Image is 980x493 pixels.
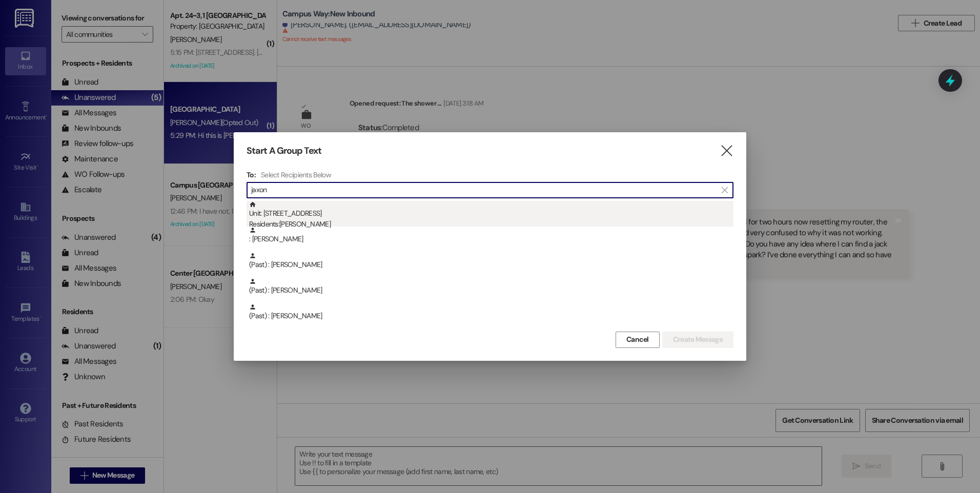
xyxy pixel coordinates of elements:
[249,227,733,244] div: : [PERSON_NAME]
[249,201,733,230] div: Unit: [STREET_ADDRESS]
[717,182,733,198] button: Clear text
[626,334,649,345] span: Cancel
[249,219,733,230] div: Residents: [PERSON_NAME]
[261,170,331,179] h4: Select Recipients Below
[251,183,717,197] input: Search for any contact or apartment
[662,332,733,348] button: Create Message
[247,145,321,157] h3: Start A Group Text
[247,303,733,329] div: (Past) : [PERSON_NAME]
[249,278,733,296] div: (Past) : [PERSON_NAME]
[720,146,733,156] i: 
[247,227,733,252] div: : [PERSON_NAME]
[616,332,660,348] button: Cancel
[249,303,733,321] div: (Past) : [PERSON_NAME]
[673,334,723,345] span: Create Message
[249,252,733,270] div: (Past) : [PERSON_NAME]
[247,278,733,303] div: (Past) : [PERSON_NAME]
[247,252,733,278] div: (Past) : [PERSON_NAME]
[722,186,727,194] i: 
[247,170,256,179] h3: To:
[247,201,733,227] div: Unit: [STREET_ADDRESS]Residents:[PERSON_NAME]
